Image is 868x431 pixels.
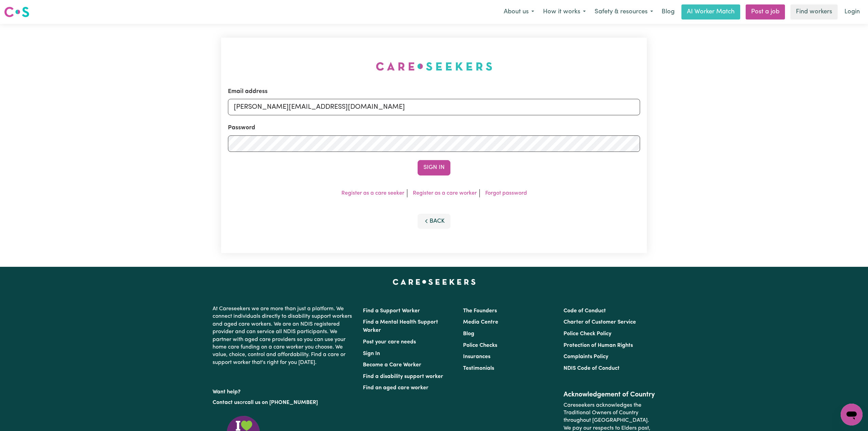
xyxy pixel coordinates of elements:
a: Find a Mental Health Support Worker [363,319,438,333]
h2: Acknowledgement of Country [564,391,655,399]
a: Sign In [363,351,380,356]
a: Code of Conduct [564,308,606,314]
a: Find a Support Worker [363,308,420,314]
img: Careseekers logo [4,6,29,18]
a: Login [840,4,864,19]
button: How it works [539,5,590,19]
a: call us on [PHONE_NUMBER] [245,400,318,405]
iframe: Button to launch messaging window [841,404,863,426]
a: Post your care needs [363,339,416,345]
a: NDIS Code of Conduct [564,366,620,371]
a: Police Checks [463,343,497,348]
a: Forgot password [485,191,527,196]
p: At Careseekers we are more than just a platform. We connect individuals directly to disability su... [213,302,355,369]
a: Register as a care worker [413,191,477,196]
a: AI Worker Match [681,4,740,19]
a: Testimonials [463,366,494,371]
a: The Founders [463,308,497,314]
input: Email address [228,99,640,115]
a: Find workers [790,4,838,19]
a: Become a Care Worker [363,362,421,368]
a: Contact us [213,400,240,405]
a: Post a job [746,4,785,19]
button: About us [499,5,539,19]
a: Insurances [463,354,490,360]
p: or [213,396,355,409]
a: Protection of Human Rights [564,343,633,348]
a: Police Check Policy [564,331,611,337]
a: Register as a care seeker [341,191,404,196]
p: Want help? [213,386,355,396]
label: Password [228,123,255,132]
a: Charter of Customer Service [564,319,636,325]
button: Back [418,214,450,229]
label: Email address [228,87,268,96]
a: Find a disability support worker [363,374,443,379]
button: Sign In [418,160,450,175]
a: Blog [657,4,679,19]
a: Careseekers logo [4,4,29,20]
button: Safety & resources [590,5,657,19]
a: Find an aged care worker [363,385,429,391]
a: Complaints Policy [564,354,608,360]
a: Careseekers home page [393,279,476,285]
a: Blog [463,331,474,337]
a: Media Centre [463,319,498,325]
